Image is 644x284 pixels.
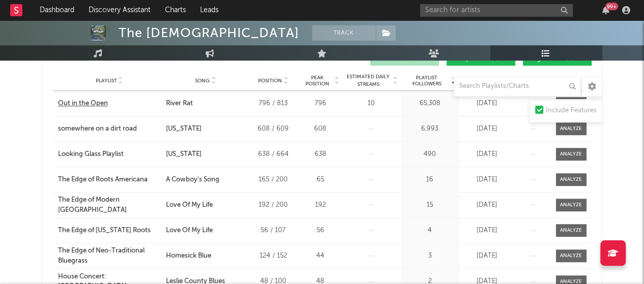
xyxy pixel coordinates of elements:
div: The [DEMOGRAPHIC_DATA] [119,25,299,41]
span: Playlist Followers [403,75,451,87]
a: The Edge of [US_STATE] Roots [58,226,161,236]
span: Position [258,78,282,84]
div: [DATE] [462,175,513,185]
a: The Edge of Roots Americana [58,175,161,185]
div: 65 [301,175,340,185]
div: 124 / 152 [250,251,296,261]
a: The Edge of Neo-Traditional Bluegrass [58,246,161,266]
div: 165 / 200 [250,175,296,185]
input: Search Playlists/Charts [454,76,581,97]
div: somewhere on a dirt road [58,124,137,134]
button: 99+ [602,6,609,14]
div: 638 / 664 [250,149,296,160]
div: The Edge of [US_STATE] Roots [58,226,151,236]
a: Out in the Open [58,99,161,109]
div: Love Of My Life [166,226,213,236]
div: [DATE] [462,200,513,210]
div: 192 [301,200,340,210]
div: [DATE] [462,99,513,109]
span: Peak Position [301,75,333,87]
span: Estimated Daily Streams [345,73,392,88]
div: 99 + [605,3,618,10]
div: A Cowboy's Song [166,175,219,185]
div: [US_STATE] [166,149,202,160]
div: 44 [301,251,340,261]
div: 796 [301,99,340,109]
div: Include Features [546,105,597,117]
div: 15 [403,200,457,210]
div: River Rat [166,99,193,109]
div: Out in the Open [58,99,108,109]
div: 56 / 107 [250,226,296,236]
span: Song [195,78,210,84]
div: Love Of My Life [166,200,213,210]
div: 490 [403,149,457,160]
div: 796 / 813 [250,99,296,109]
div: 3 [403,251,457,261]
div: 56 [301,226,340,236]
a: Looking Glass Playlist [58,149,161,160]
div: [DATE] [462,149,513,160]
div: 16 [403,175,457,185]
div: 638 [301,149,340,160]
div: Looking Glass Playlist [58,149,124,160]
div: 608 [301,124,340,134]
div: Homesick Blue [166,251,211,261]
div: 10 [345,99,398,109]
input: Search for artists [420,4,573,17]
div: [DATE] [462,124,513,134]
a: somewhere on a dirt road [58,124,161,134]
div: [DATE] [462,251,513,261]
span: Playlist [96,78,117,84]
div: 6,993 [403,124,457,134]
div: The Edge of Roots Americana [58,175,148,185]
div: [US_STATE] [166,124,202,134]
a: The Edge of Modern [GEOGRAPHIC_DATA] [58,195,161,215]
div: [DATE] [462,226,513,236]
div: 65,308 [403,99,457,109]
div: 192 / 200 [250,200,296,210]
div: 608 / 609 [250,124,296,134]
button: Track [312,25,376,41]
div: 4 [403,226,457,236]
